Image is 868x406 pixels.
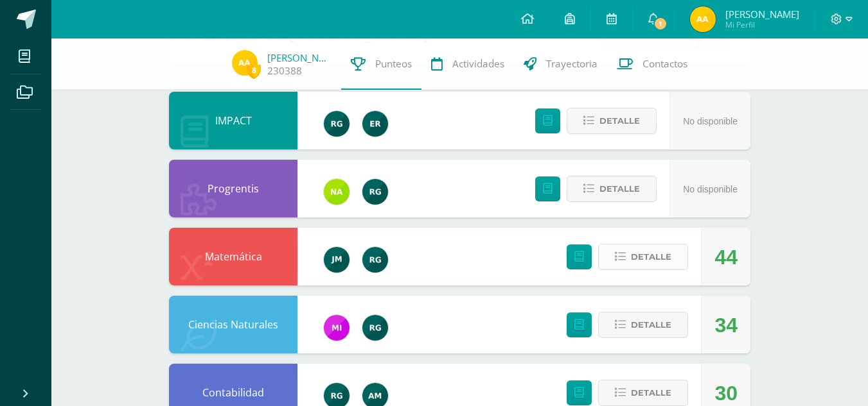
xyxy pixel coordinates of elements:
img: 35a337993bdd6a3ef9ef2b9abc5596bd.png [324,179,350,205]
div: Ciencias Naturales [169,296,297,353]
span: Detalle [599,177,640,201]
span: Actividades [452,57,504,71]
img: 6bd1f88eaa8f84a993684add4ac8f9ce.png [324,247,350,273]
span: Contactos [642,57,687,71]
a: 230388 [267,64,302,78]
button: Detalle [567,108,657,134]
img: 24ef3269677dd7dd963c57b86ff4a022.png [362,247,388,273]
div: Progrentis [169,160,297,217]
div: 44 [714,228,738,286]
a: Contactos [607,38,697,90]
button: Detalle [567,176,657,202]
span: Detalle [631,381,671,405]
button: Detalle [598,312,688,338]
span: Detalle [599,109,640,133]
img: 31f294ba2900b00f67839cc98d98d6ee.png [690,6,716,32]
img: e71b507b6b1ebf6fbe7886fc31de659d.png [324,315,350,341]
span: 1 [653,17,668,31]
span: Trayectoria [546,57,598,71]
span: 8 [247,62,261,78]
a: Trayectoria [514,38,607,90]
div: Matemática [169,228,297,285]
button: Detalle [598,380,688,406]
span: [PERSON_NAME] [725,8,799,21]
span: No disponible [683,184,738,194]
img: 24ef3269677dd7dd963c57b86ff4a022.png [362,315,388,341]
img: 31f294ba2900b00f67839cc98d98d6ee.png [232,50,258,76]
div: 34 [714,296,738,354]
a: Actividades [421,38,514,90]
span: No disponible [683,116,738,126]
span: Detalle [631,245,671,269]
button: Detalle [598,244,688,270]
img: 43406b00e4edbe00e0fe2658b7eb63de.png [362,111,388,137]
a: Punteos [341,38,421,90]
img: 24ef3269677dd7dd963c57b86ff4a022.png [362,179,388,205]
span: Mi Perfil [725,19,799,30]
a: [PERSON_NAME] [267,51,332,64]
img: 24ef3269677dd7dd963c57b86ff4a022.png [324,111,350,137]
div: IMPACT [169,92,297,149]
span: Punteos [375,57,412,71]
span: Detalle [631,313,671,337]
